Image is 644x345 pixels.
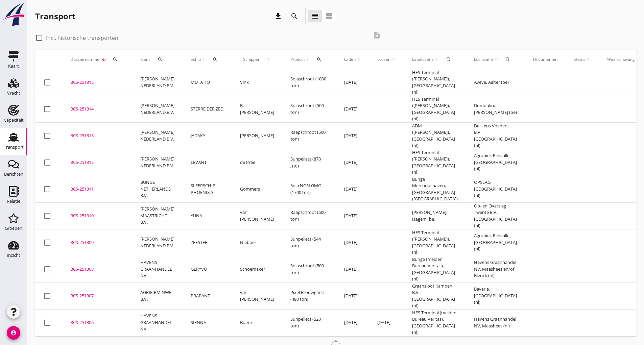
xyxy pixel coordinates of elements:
[132,96,183,122] td: [PERSON_NAME] NEDERLAND B.V.
[232,122,282,149] td: [PERSON_NAME]
[263,57,274,62] i: arrow_upward
[290,156,321,169] span: Sunpellets (870 ton)
[274,12,282,20] i: download
[132,69,183,96] td: [PERSON_NAME] NEDERLAND B.V.
[183,202,232,229] td: YUNA
[232,202,282,229] td: van [PERSON_NAME]
[493,57,499,62] i: arrow_upward
[158,57,163,62] i: search
[132,309,183,336] td: HAVENS GRAANHANDEL NV
[232,176,282,202] td: Gommers
[240,56,263,63] span: Schipper
[232,96,282,122] td: B. [PERSON_NAME]
[404,96,466,122] td: HES Terminal ([PERSON_NAME]), [GEOGRAPHIC_DATA] (nl)
[316,57,322,62] i: search
[4,172,23,176] div: Berichten
[336,229,369,256] td: [DATE]
[132,229,183,256] td: [PERSON_NAME] NEDERLAND B.V.
[7,199,20,203] div: Relatie
[70,239,124,246] div: BCS-251309
[183,282,232,309] td: BRABANT
[466,309,525,336] td: Havens Graanhandel NV, Maashees (nl)
[113,57,118,62] i: search
[466,69,525,96] td: Aveve, Aalter (be)
[183,149,232,176] td: LEVANT
[404,282,466,309] td: Graansloot Kampen B.V., [GEOGRAPHIC_DATA] (nl)
[336,256,369,282] td: [DATE]
[70,186,124,193] div: BCS-251311
[282,96,336,122] td: Sojaschroot (500 ton)
[466,256,525,282] td: Havens Graanhandel NV, Maashees en/of Blerick (nl)
[8,64,19,68] div: Kaart
[505,57,510,62] i: search
[70,56,101,63] span: Dossiernummer
[232,229,282,256] td: Nieboer
[7,253,20,257] div: Inzicht
[183,229,232,256] td: ZEESTER
[70,213,124,219] div: BCS-251310
[132,256,183,282] td: HAVENS GRAANHANDEL NV
[336,69,369,96] td: [DATE]
[290,12,299,20] i: search
[132,282,183,309] td: AGRIFIRM NWE B.V.
[232,256,282,282] td: Schoemaker
[70,266,124,273] div: BCS-251308
[35,11,75,22] div: Transport
[232,69,282,96] td: Vink
[70,159,124,166] div: BCS-251312
[183,176,232,202] td: SLEEPSCHIP PHOENIX 3
[305,57,310,62] i: arrow_upward
[434,57,440,62] i: arrow_upward
[7,326,20,340] i: account_circle
[344,56,356,63] span: Laden
[466,202,525,229] td: Op- en Overslag Twente B.V., [GEOGRAPHIC_DATA] (nl)
[183,256,232,282] td: GERYVO
[282,309,336,336] td: Sunpellets (520 ton)
[70,79,124,86] div: BCS-251315
[70,132,124,139] div: BCS-251313
[404,309,466,336] td: HES Terminal (melden Bureau Veritas), [GEOGRAPHIC_DATA] (nl)
[4,118,24,122] div: Capaciteit
[183,309,232,336] td: SIENNA
[404,229,466,256] td: HES Terminal ([PERSON_NAME]), [GEOGRAPHIC_DATA] (nl)
[466,282,525,309] td: Bavaria, [GEOGRAPHIC_DATA] (nl)
[282,282,336,309] td: Pixel Brouwgerst (480 ton)
[132,176,183,202] td: BUNGE NETHERLANDS B.V.
[46,34,118,41] label: Incl. historische transporten
[232,309,282,336] td: Boere
[404,256,466,282] td: Bunge (melden Bureau Veritas), [GEOGRAPHIC_DATA] (nl)
[404,202,466,229] td: [PERSON_NAME], Izegem (be)
[369,309,404,336] td: [DATE]
[586,57,591,62] i: arrow_upward
[101,57,106,62] i: arrow_downward
[325,12,333,20] i: view_agenda
[282,256,336,282] td: Sojaschroot (500 ton)
[70,106,124,113] div: BCS-251314
[282,202,336,229] td: Raapschroot (600 ton)
[446,57,451,62] i: search
[183,96,232,122] td: STERRE DER ZEE
[282,122,336,149] td: Raapschroot (500 ton)
[311,12,319,20] i: view_headline
[282,176,336,202] td: Soja NON GMO (1700 ton)
[466,122,525,149] td: De Heus Voeders B.V., [GEOGRAPHIC_DATA] (nl)
[1,2,26,27] img: logo-small.a267ee39.svg
[404,122,466,149] td: ADM ([PERSON_NAME]), [GEOGRAPHIC_DATA] (nl)
[5,226,22,230] div: Groepen
[377,56,390,63] span: Lossen
[466,229,525,256] td: Agruniek Rijnvallei, [GEOGRAPHIC_DATA] (nl)
[336,309,369,336] td: [DATE]
[412,56,434,63] span: Laadlocatie
[336,149,369,176] td: [DATE]
[607,56,635,63] div: Waarschuwing
[574,56,586,63] span: Status
[132,122,183,149] td: [PERSON_NAME] NEDERLAND B.V.
[183,69,232,96] td: MUTATIO
[70,319,124,326] div: BCS-251306
[140,51,174,68] div: Klant
[212,57,218,62] i: search
[466,96,525,122] td: Dumoulin, [PERSON_NAME] (be)
[356,57,361,62] i: arrow_upward
[336,282,369,309] td: [DATE]
[7,91,20,95] div: Vracht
